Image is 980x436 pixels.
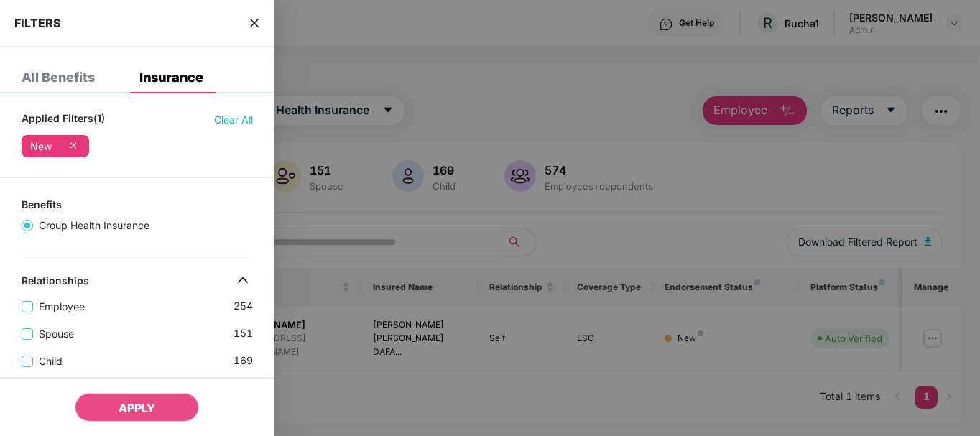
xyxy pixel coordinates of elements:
div: Insurance [139,70,203,85]
span: Applied Filters(1) [22,112,105,128]
span: close [249,16,260,30]
span: Clear All [214,112,253,128]
span: FILTERS [14,16,61,30]
div: New [30,141,52,152]
div: Relationships [22,274,89,292]
span: Spouse [33,326,80,342]
span: Group Health Insurance [33,218,155,233]
span: 169 [234,353,253,369]
span: 254 [234,298,253,315]
div: All Benefits [22,70,95,85]
span: APPLY [119,401,155,415]
img: svg+xml;base64,PHN2ZyB4bWxucz0iaHR0cDovL3d3dy53My5vcmcvMjAwMC9zdmciIHdpZHRoPSIzMiIgaGVpZ2h0PSIzMi... [231,269,254,292]
span: 151 [234,325,253,342]
span: Employee [33,299,91,315]
span: Child [33,353,68,369]
button: APPLY [75,393,199,422]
